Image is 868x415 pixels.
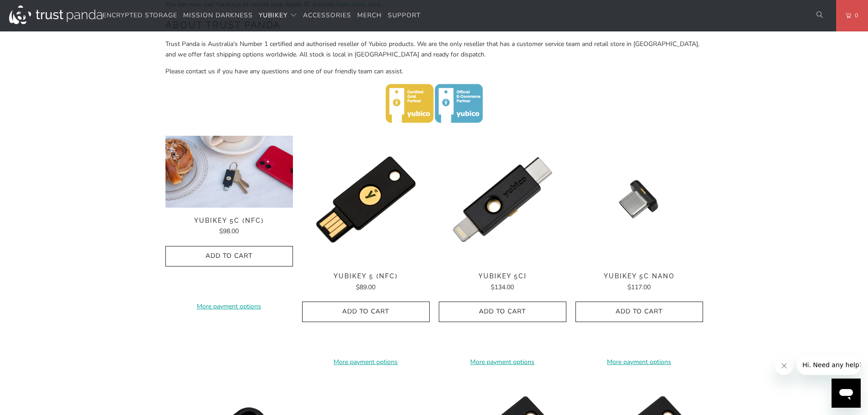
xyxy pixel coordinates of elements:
a: YubiKey 5C Nano - Trust Panda YubiKey 5C Nano - Trust Panda [575,136,703,263]
a: More payment options [575,357,703,367]
a: More payment options [302,357,430,367]
span: Add to Cart [312,308,420,316]
span: Accessories [303,11,351,20]
iframe: Button to launch messaging window [832,379,861,408]
a: Mission Darkness [183,5,253,26]
span: Encrypted Storage [103,11,177,20]
span: YubiKey 5C (NFC) [165,217,293,225]
span: YubiKey 5 (NFC) [302,272,430,280]
span: YubiKey 5C Nano [575,272,703,280]
span: Hi. Need any help? [5,6,66,14]
span: Add to Cart [175,252,283,260]
img: Trust Panda Australia [9,5,103,24]
span: YubiKey [259,11,288,20]
img: YubiKey 5Ci - Trust Panda [439,136,566,263]
a: YubiKey 5C (NFC) - Trust Panda YubiKey 5C (NFC) - Trust Panda [165,136,293,208]
span: YubiKey 5Ci [439,272,566,280]
button: Add to Cart [302,302,430,322]
a: YubiKey 5 (NFC) - Trust Panda YubiKey 5 (NFC) - Trust Panda [302,136,430,263]
p: Trust Panda is Australia's Number 1 certified and authorised reseller of Yubico products. We are ... [165,39,703,60]
nav: Translation missing: en.navigation.header.main_nav [103,5,421,26]
img: YubiKey 5C (NFC) - Trust Panda [165,136,293,208]
a: More payment options [439,357,566,367]
span: 0 [851,10,858,20]
img: YubiKey 5 (NFC) - Trust Panda [302,136,430,263]
img: YubiKey 5C Nano - Trust Panda [575,136,703,263]
button: Add to Cart [165,246,293,266]
span: $117.00 [627,283,651,292]
span: Merch [357,11,382,20]
a: YubiKey 5Ci $134.00 [439,272,566,292]
iframe: Message from company [797,355,861,375]
span: Add to Cart [448,308,557,316]
button: Add to Cart [439,302,566,322]
span: Add to Cart [585,308,693,316]
iframe: Close message [775,357,793,375]
summary: YubiKey [259,5,297,26]
span: Mission Darkness [183,11,253,20]
span: $98.00 [219,227,239,236]
p: Please contact us if you have any questions and one of our friendly team can assist. [165,67,703,77]
a: YubiKey 5 (NFC) $89.00 [302,272,430,292]
span: Support [388,11,421,20]
a: Merch [357,5,382,26]
span: $134.00 [491,283,514,292]
a: Support [388,5,421,26]
button: Add to Cart [575,302,703,322]
a: More payment options [165,302,293,312]
a: YubiKey 5C (NFC) $98.00 [165,217,293,237]
span: $89.00 [356,283,375,292]
a: Encrypted Storage [103,5,177,26]
a: YubiKey 5C Nano $117.00 [575,272,703,292]
a: YubiKey 5Ci - Trust Panda YubiKey 5Ci - Trust Panda [439,136,566,263]
a: Accessories [303,5,351,26]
